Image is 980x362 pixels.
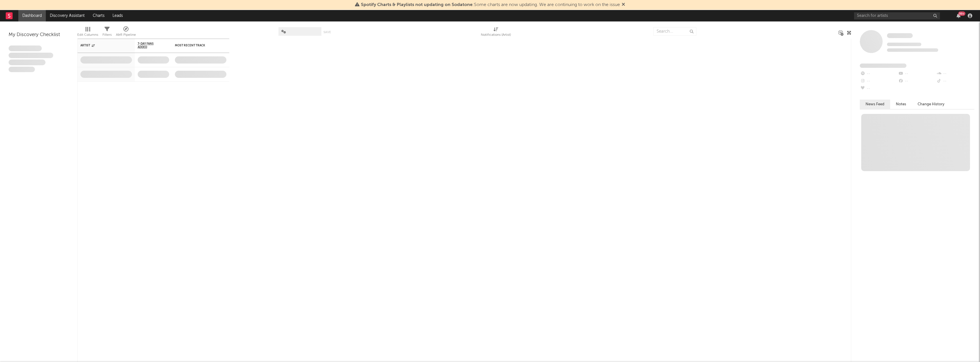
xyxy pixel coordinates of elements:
span: Tracking Since: [DATE] [887,43,921,46]
button: Save [323,31,331,34]
div: -- [936,78,974,85]
div: -- [936,70,974,78]
div: A&R Pipeline [116,24,136,41]
div: 99 + [958,11,965,16]
input: Search for artists [854,12,940,19]
div: Edit Columns [77,24,98,41]
div: -- [860,78,898,85]
a: Charts [89,10,108,21]
div: My Discovery Checklist [9,31,69,38]
button: Change History [912,100,950,109]
button: 99+ [957,13,961,18]
div: -- [860,85,898,92]
div: Most Recent Track [175,44,218,47]
div: Edit Columns [77,31,98,38]
span: Praesent ac interdum [9,60,46,65]
a: Leads [108,10,127,21]
span: Spotify Charts & Playlists not updating on Sodatone [361,3,473,7]
span: 0 fans last week [887,48,938,52]
a: Dashboard [18,10,46,21]
div: A&R Pipeline [116,31,136,38]
div: Filters [102,31,112,38]
span: 7-Day Fans Added [138,42,161,49]
div: Notifications (Artist) [481,24,511,41]
span: Integer aliquet in purus et [9,53,53,58]
span: Some Artist [887,33,913,38]
div: -- [898,70,936,78]
div: -- [898,78,936,85]
div: -- [860,70,898,78]
span: : Some charts are now updating. We are continuing to work on the issue [361,3,620,7]
button: Notes [890,100,912,109]
a: Some Artist [887,33,913,39]
div: Notifications (Artist) [481,31,511,38]
button: News Feed [860,100,890,109]
span: Fans Added by Platform [860,64,906,68]
span: Lorem ipsum dolor [9,46,42,51]
div: Artist [80,44,123,47]
input: Search... [653,27,696,36]
a: Discovery Assistant [46,10,89,21]
span: Dismiss [622,3,625,7]
div: Filters [102,24,112,41]
span: Aliquam viverra [9,67,35,72]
